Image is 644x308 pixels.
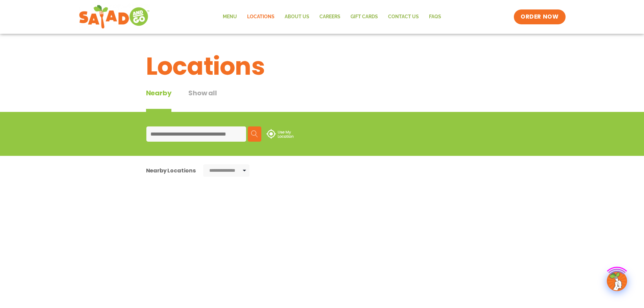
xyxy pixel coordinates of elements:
img: use-location.svg [266,129,293,139]
a: Locations [242,9,280,25]
a: Careers [314,9,345,25]
div: Nearby [146,88,172,112]
span: ORDER NOW [521,13,558,21]
h1: Locations [146,48,498,85]
nav: Menu [218,9,446,25]
a: About Us [280,9,314,25]
img: search.svg [251,131,258,137]
button: Show all [188,88,217,112]
a: Menu [218,9,242,25]
div: Tabbed content [146,88,234,112]
div: Nearby Locations [146,166,196,175]
a: Contact Us [383,9,424,25]
img: new-SAG-logo-768×292 [79,3,150,30]
a: ORDER NOW [514,9,565,24]
a: GIFT CARDS [345,9,383,25]
a: FAQs [424,9,446,25]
